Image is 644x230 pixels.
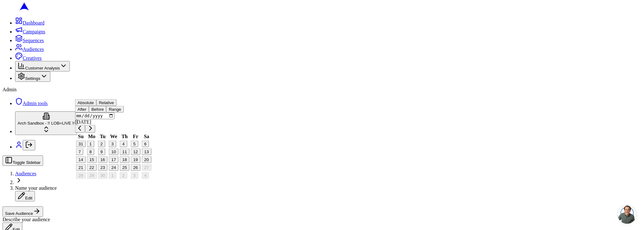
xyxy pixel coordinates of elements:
[15,55,42,61] a: Creatives
[120,141,127,147] button: 4
[97,133,108,140] th: Tuesday
[98,141,105,147] button: 2
[142,156,151,163] button: 20
[15,29,45,34] a: Campaigns
[89,106,106,113] button: Before
[98,149,105,155] button: 9
[76,164,86,171] button: 21
[3,217,50,222] span: Describe your audience
[76,141,86,147] button: 31
[120,156,130,163] button: 18
[15,20,44,25] a: Dashboard
[75,119,153,125] div: [DATE]
[13,160,41,165] span: Toggle Sidebar
[15,185,57,191] span: Name your audience
[142,164,151,171] button: 27
[109,149,119,155] button: 10
[131,156,141,163] button: 19
[15,171,36,176] a: Audiences
[76,172,86,179] button: 28
[87,172,97,179] button: 29
[15,191,35,201] button: Edit
[131,149,141,155] button: 12
[98,164,108,171] button: 23
[130,133,141,140] th: Friday
[75,125,85,133] button: Go to previous month
[76,133,86,140] th: Sunday
[76,156,86,163] button: 14
[3,87,641,93] div: Admin
[75,99,97,106] button: Absolute
[120,149,130,155] button: 11
[15,47,44,52] a: Audiences
[109,172,116,179] button: 1
[25,76,40,81] span: Settings
[142,141,149,147] button: 6
[108,133,119,140] th: Wednesday
[120,172,127,179] button: 2
[131,164,141,171] button: 26
[15,101,48,106] a: Admin tools
[23,101,48,106] span: Admin tools
[87,149,94,155] button: 8
[98,172,108,179] button: 30
[18,121,75,126] span: Arch Sandbox - !! LOB=LIVE !!
[141,133,152,140] th: Saturday
[98,156,108,163] button: 16
[23,20,44,25] span: Dashboard
[23,140,35,150] button: Log out
[23,29,45,34] span: Campaigns
[131,172,138,179] button: 3
[119,133,130,140] th: Thursday
[76,149,83,155] button: 7
[142,149,151,155] button: 13
[23,47,44,52] span: Audiences
[109,141,116,147] button: 3
[15,38,44,43] a: Sequences
[75,106,89,113] button: After
[15,111,77,135] button: Arch Sandbox - !! LOB=LIVE !!
[25,196,32,200] span: Edit
[618,205,636,224] div: Open chat
[23,55,42,61] span: Creatives
[86,133,97,140] th: Monday
[23,38,44,43] span: Sequences
[120,164,130,171] button: 25
[109,156,119,163] button: 17
[131,141,138,147] button: 5
[3,171,641,201] nav: breadcrumb
[25,66,60,70] span: Customer Analysis
[3,206,43,217] button: Save Audience
[87,141,94,147] button: 1
[109,164,119,171] button: 24
[15,61,70,71] button: Customer Analysis
[15,71,50,82] button: Settings
[142,172,149,179] button: 4
[87,156,97,163] button: 15
[87,164,97,171] button: 22
[3,155,43,166] button: Toggle Sidebar
[106,106,124,113] button: Range
[96,99,116,106] button: Relative
[85,125,95,133] button: Go to next month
